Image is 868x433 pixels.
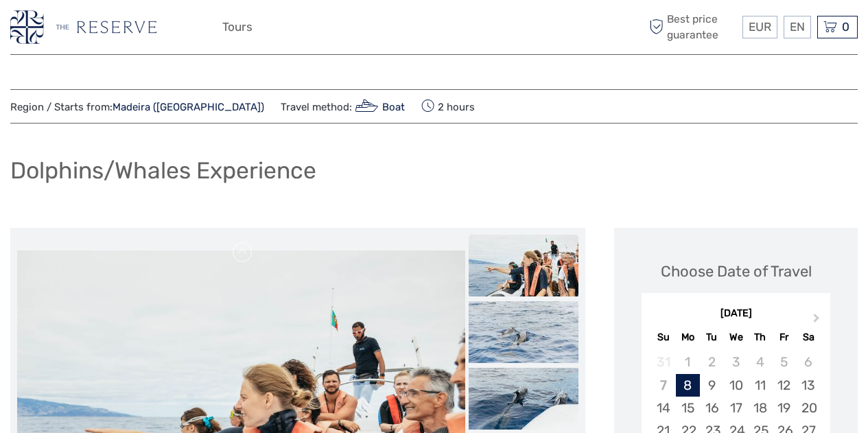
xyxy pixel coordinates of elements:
[642,307,830,321] div: [DATE]
[772,328,796,347] div: Fr
[421,97,475,116] span: 2 hours
[724,397,748,419] div: Choose Wednesday, September 17th, 2025
[724,351,748,373] div: Not available Wednesday, September 3rd, 2025
[700,374,724,397] div: Choose Tuesday, September 9th, 2025
[469,368,578,430] img: 9deb1cb80bc04508878c391c0b84f418_slider_thumbnail.jpeg
[772,374,796,397] div: Choose Friday, September 12th, 2025
[784,16,811,38] div: EN
[748,351,772,373] div: Not available Thursday, September 4th, 2025
[700,328,724,347] div: Tu
[651,397,675,419] div: Choose Sunday, September 14th, 2025
[661,261,812,282] div: Choose Date of Travel
[651,351,675,373] div: Not available Sunday, August 31st, 2025
[748,374,772,397] div: Choose Thursday, September 11th, 2025
[676,328,700,347] div: Mo
[724,328,748,347] div: We
[10,100,264,115] span: Region / Starts from:
[796,351,820,373] div: Not available Saturday, September 6th, 2025
[748,328,772,347] div: Th
[700,351,724,373] div: Not available Tuesday, September 2nd, 2025
[796,374,820,397] div: Choose Saturday, September 13th, 2025
[469,301,578,363] img: e9c3a260ebf44c1fab64c551091f535f_slider_thumbnail.jpeg
[772,397,796,419] div: Choose Friday, September 19th, 2025
[796,328,820,347] div: Sa
[676,351,700,373] div: Not available Monday, September 1st, 2025
[222,17,253,37] a: Tours
[646,12,739,42] span: Best price guarantee
[748,397,772,419] div: Choose Thursday, September 18th, 2025
[676,397,700,419] div: Choose Monday, September 15th, 2025
[807,310,829,332] button: Next Month
[352,101,405,113] a: Boat
[10,156,316,185] h1: Dolphins/Whales Experience
[676,374,700,397] div: Choose Monday, September 8th, 2025
[796,397,820,419] div: Choose Saturday, September 20th, 2025
[651,374,675,397] div: Not available Sunday, September 7th, 2025
[840,20,852,34] span: 0
[700,397,724,419] div: Choose Tuesday, September 16th, 2025
[10,10,156,44] img: 3278-36be6d4b-08c9-4979-a83f-cba5f6b699ea_logo_small.png
[651,328,675,347] div: Su
[749,20,771,34] span: EUR
[772,351,796,373] div: Not available Friday, September 5th, 2025
[469,235,578,296] img: 81c06fb3a64a406fa38ab8f189c4243c_slider_thumbnail.jpeg
[281,97,405,116] span: Travel method:
[724,374,748,397] div: Choose Wednesday, September 10th, 2025
[113,101,264,113] a: Madeira ([GEOGRAPHIC_DATA])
